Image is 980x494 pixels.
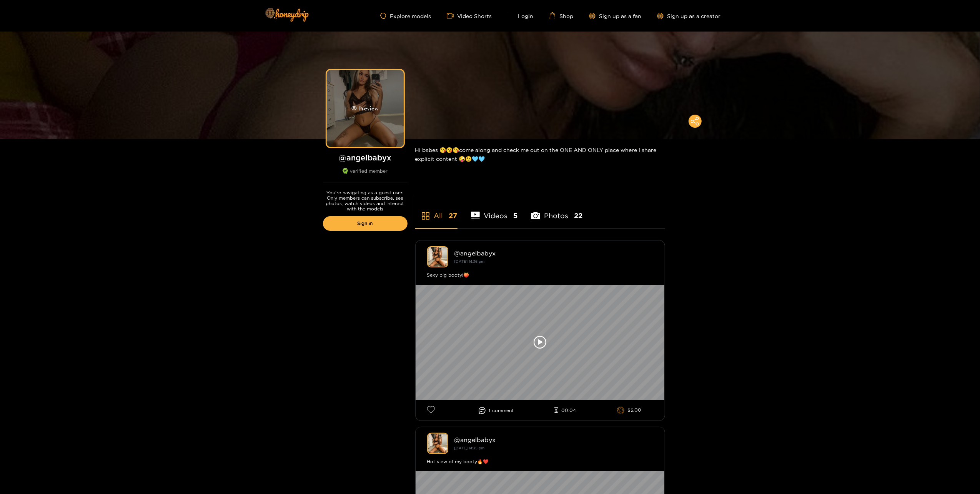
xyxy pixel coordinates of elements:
li: Photos [531,194,582,228]
span: 27 [449,211,458,220]
div: Hot view of my booty🔥❤️ [427,458,653,466]
small: [DATE] 14:36 pm [454,259,485,264]
a: Sign up as a fan [589,13,642,19]
small: [DATE] 14:35 pm [454,446,485,450]
span: 5 [513,211,517,220]
a: Sign up as a creator [657,13,721,19]
div: @ angelbabyx [454,436,653,443]
li: Videos [471,194,518,228]
a: Video Shorts [447,12,492,19]
a: Login [507,12,534,19]
span: comment [492,408,514,413]
div: Hi babes 😘😘😘come along and check me out on the ONE AND ONLY place where I share explicit content ... [415,139,665,169]
span: video-camera [447,12,458,19]
li: 1 [479,407,514,414]
span: 22 [574,211,582,220]
span: eye [351,105,357,111]
img: angelbabyx [427,433,448,454]
li: $5.00 [617,407,642,414]
h1: @ angelbabyx [323,153,408,162]
li: 00:04 [554,407,576,414]
a: Sign in [323,216,408,231]
div: @ angelbabyx [454,250,653,257]
img: angelbabyx [427,246,448,267]
a: Explore models [380,13,431,19]
span: appstore [421,211,430,220]
div: verified member [323,168,408,182]
div: Preview [351,104,379,113]
p: You're navigating as a guest user. Only members can subscribe, see photos, watch videos and inter... [323,190,408,212]
li: All [415,194,458,228]
a: Shop [549,12,574,19]
div: Sexy big booty!🍑 [427,271,653,279]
